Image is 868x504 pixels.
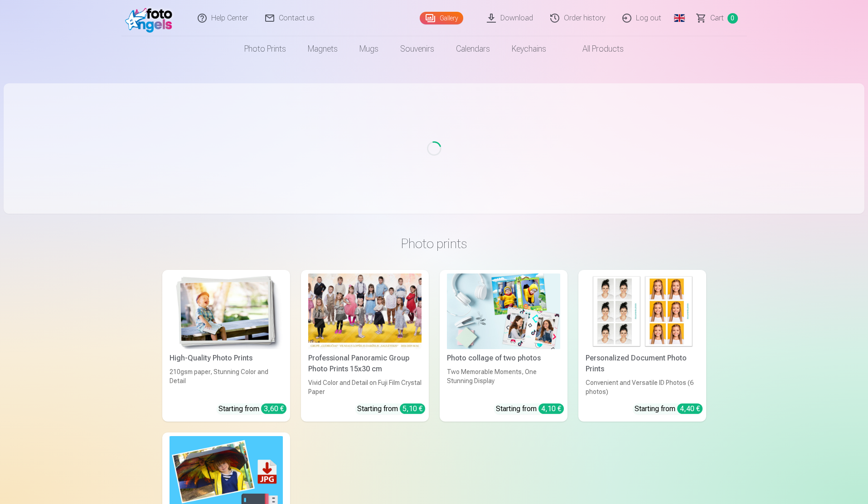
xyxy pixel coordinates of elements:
a: Mugs [349,36,389,62]
div: Starting from [635,403,703,414]
div: Professional Panoramic Group Photo Prints 15x30 cm [305,353,425,374]
a: Personalized Document Photo PrintsPersonalized Document Photo PrintsConvenient and Versatile ID P... [578,270,706,422]
a: Calendars [445,36,501,62]
div: Photo collage of two photos [443,353,564,364]
div: High-Quality Photo Prints [166,353,286,364]
div: 210gsm paper, Stunning Color and Detail [166,367,286,396]
div: 5,10 € [400,403,425,414]
h3: Photo prints [170,235,699,252]
div: Two Memorable Moments, One Stunning Display [443,367,564,396]
div: Convenient and Versatile ID Photos (6 photos) [582,378,703,396]
a: Photo collage of two photosPhoto collage of two photosTwo Memorable Moments, One Stunning Display... [440,270,567,422]
div: Starting from [496,403,564,414]
div: Starting from [357,403,425,414]
div: 4,10 € [538,403,564,414]
a: High-Quality Photo PrintsHigh-Quality Photo Prints210gsm paper, Stunning Color and DetailStarting... [162,270,290,422]
span: Сart [710,13,724,24]
a: Photo prints [233,36,297,62]
div: Vivid Color and Detail on Fuji Film Crystal Paper [305,378,425,396]
img: Personalized Document Photo Prints [586,274,699,349]
img: High-Quality Photo Prints [170,274,283,349]
div: 4,40 € [677,403,703,414]
a: Souvenirs [389,36,445,62]
div: 3,60 € [261,403,286,414]
div: Starting from [218,403,286,414]
a: All products [557,36,635,62]
div: Personalized Document Photo Prints [582,353,703,374]
span: 0 [727,13,738,24]
a: Keychains [501,36,557,62]
a: Magnets [297,36,349,62]
a: Professional Panoramic Group Photo Prints 15x30 cmVivid Color and Detail on Fuji Film Crystal Pap... [301,270,429,422]
img: /fa5 [125,4,177,33]
img: Photo collage of two photos [447,274,560,349]
a: Gallery [420,12,463,24]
